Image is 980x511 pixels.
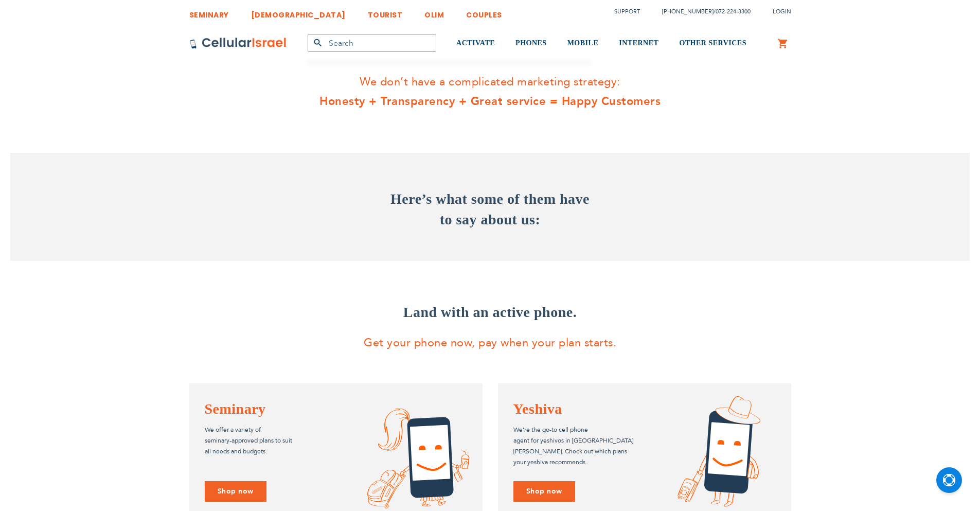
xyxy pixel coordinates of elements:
a: PHONES [515,24,547,63]
p: We don’t have a complicated marketing strategy: [189,72,791,112]
a: OTHER SERVICES [679,24,746,63]
span: INTERNET [619,39,658,47]
img: Cellular Israel Logo [189,37,287,49]
h3: Here’s what some of them have to say about us: [189,189,791,230]
a: COUPLES [466,3,502,22]
li: / [652,4,751,19]
span: MOBILE [567,39,599,47]
h4: Yeshiva [513,399,776,419]
span: Login [773,8,791,15]
a: OLIM [424,3,444,22]
strong: Honesty + Transparency + Great service = Happy Customers [189,92,791,112]
a: ACTIVATE [456,24,495,63]
a: MOBILE [567,24,599,63]
p: We’re the go-to cell phone agent for yeshivos in [GEOGRAPHIC_DATA] [PERSON_NAME]. Check out which... [513,425,776,468]
a: Shop now [205,481,266,502]
a: Support [614,8,640,15]
h4: Seminary [205,399,467,419]
p: We offer a variety of seminary-approved plans to suit all needs and budgets. [205,425,467,457]
p: Get your phone now, pay when your plan starts. [189,333,791,353]
a: Shop now [513,481,575,502]
a: [PHONE_NUMBER] [662,8,714,15]
span: ACTIVATE [456,39,495,47]
span: OTHER SERVICES [679,39,746,47]
span: PHONES [515,39,547,47]
h3: Land with an active phone. [189,302,791,323]
input: Search [308,34,436,52]
a: 072-224-3300 [716,8,751,15]
a: INTERNET [619,24,658,63]
a: SEMINARY [189,3,229,22]
a: [DEMOGRAPHIC_DATA] [251,3,346,22]
a: TOURIST [368,3,403,22]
